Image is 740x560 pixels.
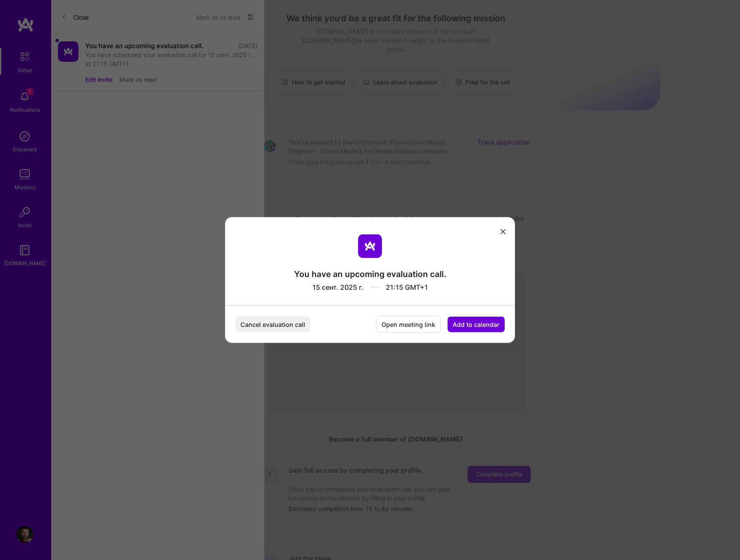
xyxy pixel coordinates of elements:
[294,280,446,292] div: 15 сент. 2025 г. 21:15 GMT+1
[376,316,441,333] button: Open meeting link
[500,229,506,234] i: icon Close
[225,217,515,343] div: modal
[358,234,382,258] img: aTeam logo
[448,317,505,332] button: Add to calendar
[235,317,310,332] button: Cancel evaluation call
[294,268,446,280] div: You have an upcoming evaluation call.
